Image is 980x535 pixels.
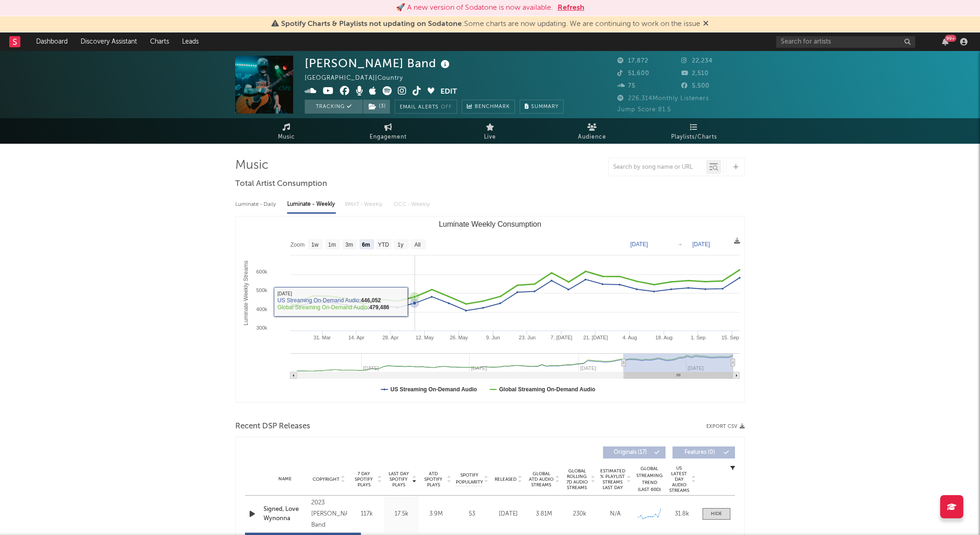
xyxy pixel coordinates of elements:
button: (3) [363,100,390,114]
div: 99 + [945,35,956,42]
a: Music [235,118,337,144]
text: 4. Aug [622,335,637,340]
text: 28. Apr [383,335,399,340]
a: Playlists/Charts [643,118,745,144]
text: Zoom [290,242,305,248]
span: 5,500 [681,83,710,89]
span: 226,314 Monthly Listeners [617,96,709,102]
span: Estimated % Playlist Streams Last Day [600,468,625,490]
text: Luminate Weekly Streams [243,261,249,325]
div: Global Streaming Trend (Last 60D) [635,465,663,493]
div: N/A [600,510,631,519]
span: Audience [578,132,606,143]
button: Features(0) [672,446,735,459]
div: 17.5k [386,510,416,519]
span: Spotify Charts & Playlists not updating on Sodatone [281,20,462,28]
text: 14. Apr [348,335,364,340]
button: Summary [520,100,564,114]
span: Dismiss [703,20,709,28]
button: Tracking [305,100,363,114]
text: US Streaming On-Demand Audio [390,386,477,393]
button: Export CSV [706,424,745,429]
span: Global Rolling 7D Audio Streams [564,468,590,490]
text: 7. [DATE] [551,335,572,340]
text: 1. Sep [691,335,705,340]
div: 117k [352,510,382,519]
a: Signed, Love Wynonna [264,505,307,523]
text: 600k [256,269,267,274]
text: 23. Jun [519,335,535,340]
text: 9. Jun [486,335,500,340]
text: → [677,241,683,248]
div: 31.8k [668,510,696,519]
a: Benchmark [462,100,515,114]
button: Edit [440,86,457,98]
svg: Luminate Weekly Consumption [236,217,744,402]
a: Charts [144,32,176,51]
span: Features ( 0 ) [678,450,721,455]
text: 1y [397,242,403,248]
span: ( 3 ) [363,100,390,114]
div: 3.81M [528,510,559,519]
text: [DATE] [692,241,710,248]
text: 18. Aug [655,335,672,340]
text: 31. Mar [314,335,331,340]
div: 230k [564,510,595,519]
a: Dashboard [30,32,74,51]
span: Copyright [313,477,339,482]
a: Audience [541,118,643,144]
span: Benchmark [475,102,510,113]
span: Released [495,477,516,482]
a: Leads [176,32,205,51]
span: 7 Day Spotify Plays [352,471,376,488]
span: 17,872 [617,58,648,64]
div: 53 [456,510,488,519]
text: 3m [346,242,353,248]
span: Engagement [370,132,407,143]
div: 3.9M [421,510,451,519]
button: Originals(17) [603,446,666,459]
input: Search by song name or URL [609,164,706,171]
text: 400k [256,306,267,312]
text: 15. Sep [722,335,739,340]
span: Recent DSP Releases [235,421,310,432]
em: Off [441,105,452,110]
div: 2023 [PERSON_NAME] Band [311,497,347,531]
text: Global Streaming On-Demand Audio [499,386,596,393]
button: Email AlertsOff [395,100,457,114]
span: Last Day Spotify Plays [386,471,411,488]
text: [DATE] [630,241,648,248]
span: 75 [617,83,635,89]
text: 500k [256,287,267,293]
div: Name [264,476,307,483]
text: YTD [378,242,389,248]
a: Discovery Assistant [74,32,144,51]
text: 1w [311,242,319,248]
span: 2,510 [681,70,709,76]
div: [DATE] [493,510,524,519]
span: Summary [531,104,559,109]
a: Engagement [337,118,439,144]
span: US Latest Day Audio Streams [668,465,690,493]
span: : Some charts are now updating. We are continuing to work on the issue [281,20,700,28]
span: Global ATD Audio Streams [528,471,554,488]
text: 21. [DATE] [583,335,608,340]
a: Live [439,118,541,144]
button: 99+ [942,38,949,45]
div: [PERSON_NAME] Band [305,56,452,71]
span: Live [484,132,496,143]
text: 6m [362,242,370,248]
text: 12. May [415,335,434,340]
text: 300k [256,325,267,331]
span: 51,600 [617,70,649,76]
div: Luminate - Weekly [287,197,336,212]
div: [GEOGRAPHIC_DATA] | Country [305,73,414,84]
text: All [415,242,421,248]
span: Playlists/Charts [671,132,717,143]
span: Originals ( 17 ) [609,450,652,455]
span: Spotify Popularity [456,472,483,486]
span: Music [278,132,295,143]
text: 1m [328,242,336,248]
span: 22,234 [681,58,713,64]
